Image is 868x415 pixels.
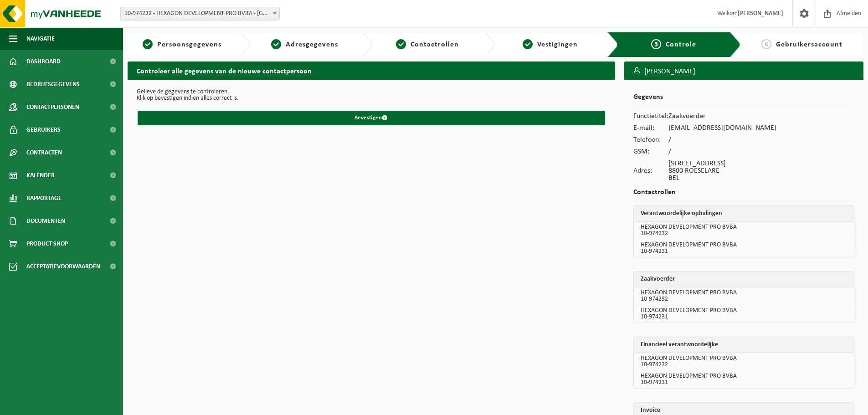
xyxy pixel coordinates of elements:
span: Rapportage [26,187,62,210]
span: 4 [523,39,533,49]
td: Telefoon: [633,134,668,146]
p: Klik op bevestigen indien alles correct is. [137,95,606,102]
span: Kalender [26,164,55,187]
p: Gelieve de gegevens te controleren. [137,89,606,95]
a: 2Adresgegevens [255,39,354,50]
a: 1Persoonsgegevens [132,39,232,50]
span: Bedrijfsgegevens [26,73,80,96]
a: 4Vestigingen [500,39,600,50]
td: / [668,146,776,158]
td: [EMAIL_ADDRESS][DOMAIN_NAME] [668,122,776,134]
td: E-mail: [633,122,668,134]
span: 6 [761,39,771,49]
td: [STREET_ADDRESS] 8800 ROESELARE BEL [668,158,776,184]
span: 2 [271,39,281,49]
span: Persoonsgegevens [157,41,221,48]
span: Adresgegevens [286,41,338,48]
span: 1 [143,39,153,49]
a: 3Contactrollen [377,39,477,50]
th: Financieel verantwoordelijke [634,337,854,353]
span: 10-974232 - HEXAGON DEVELOPMENT PRO BVBA - ROESELARE [121,7,279,20]
span: 3 [396,39,406,49]
h2: Controleer alle gegevens van de nieuwe contactpersoon [128,61,615,79]
th: Zaakvoerder [634,272,854,287]
th: Verantwoordelijke ophalingen [634,206,854,222]
strong: [PERSON_NAME] [738,10,783,17]
span: Contactpersonen [26,96,79,118]
span: Controle [666,41,696,48]
td: Functietitel: [633,110,668,122]
td: Adres: [633,158,668,184]
span: Navigatie [26,27,55,50]
td: HEXAGON DEVELOPMENT PRO BVBA 10-974232 [634,353,854,371]
span: Contactrollen [411,41,459,48]
h2: Gegevens [633,93,854,106]
span: 5 [651,39,661,49]
span: Gebruikersaccount [776,41,842,48]
td: HEXAGON DEVELOPMENT PRO BVBA 10-974231 [634,240,854,257]
td: HEXAGON DEVELOPMENT PRO BVBA 10-974231 [634,371,854,388]
span: Vestigingen [537,41,578,48]
td: HEXAGON DEVELOPMENT PRO BVBA 10-974231 [634,305,854,323]
td: GSM: [633,146,668,158]
span: 10-974232 - HEXAGON DEVELOPMENT PRO BVBA - ROESELARE [120,7,280,20]
span: Documenten [26,210,65,232]
span: Acceptatievoorwaarden [26,255,100,278]
td: HEXAGON DEVELOPMENT PRO BVBA 10-974232 [634,222,854,240]
span: Contracten [26,141,62,164]
td: Zaakvoerder [668,110,776,122]
td: / [668,134,776,146]
span: Gebruikers [26,118,61,141]
button: Bevestigen [138,111,605,125]
h2: Contactrollen [633,189,854,201]
h3: [PERSON_NAME] [624,61,863,82]
td: HEXAGON DEVELOPMENT PRO BVBA 10-974232 [634,287,854,305]
span: Product Shop [26,232,68,255]
span: Dashboard [26,50,61,73]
